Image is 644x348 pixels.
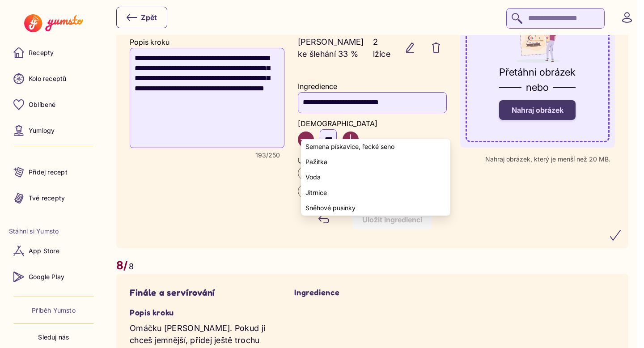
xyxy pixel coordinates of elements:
[298,156,311,165] label: Unit
[362,215,422,225] div: Uložit ingredienci
[305,174,321,181] span: Voda
[305,158,327,166] span: Pažitka
[9,161,98,183] a: Přidej recept
[9,94,98,115] a: Oblíbené
[130,307,285,318] h5: Popis kroku
[298,132,314,148] button: Decrease value
[9,42,98,64] a: Recepty
[38,333,69,342] p: Sleduj nás
[9,68,98,89] a: Kolo receptů
[343,132,359,148] button: Increase value
[29,126,55,135] p: Yumlogy
[9,227,98,236] li: Stáhni si Yumsto
[32,306,76,315] a: Příběh Yumsto
[29,272,64,281] p: Google Play
[9,187,98,209] a: Tvé recepty
[305,143,394,150] span: Semena pískavice, řecké seno
[499,64,576,80] p: Přetáhni obrázek
[526,80,549,95] p: nebo
[373,36,390,60] p: 2 lžíce
[9,240,98,262] a: App Store
[130,287,285,298] h4: Finále a servírování
[29,48,54,57] p: Recepty
[29,100,56,109] p: Oblíbené
[127,12,157,23] div: Zpět
[298,184,317,198] label: g
[255,152,280,159] span: Character count
[305,204,356,212] span: Sněhové pusinky
[352,210,432,229] button: Uložit ingredienci
[116,257,128,274] p: 8/
[29,168,68,177] p: Přidej recept
[512,106,563,115] span: Nahraj obrázek
[298,36,364,60] p: [PERSON_NAME] ke šlehání 33 %
[116,7,167,28] button: Zpět
[298,166,320,180] label: ml
[129,260,134,272] p: 8
[320,129,337,150] input: Enter number
[298,82,337,91] label: Ingredience
[29,74,67,83] p: Kolo receptů
[29,194,65,203] p: Tvé recepty
[485,156,610,163] p: Nahraj obrázek, který je menší než 20 MB.
[24,14,83,32] img: Yumsto logo
[305,189,327,196] span: Jitrnice
[130,38,169,47] label: Popis kroku
[29,246,59,255] p: App Store
[9,120,98,141] a: Yumlogy
[9,266,98,288] a: Google Play
[298,119,377,128] label: [DEMOGRAPHIC_DATA]
[294,287,450,297] h5: Ingredience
